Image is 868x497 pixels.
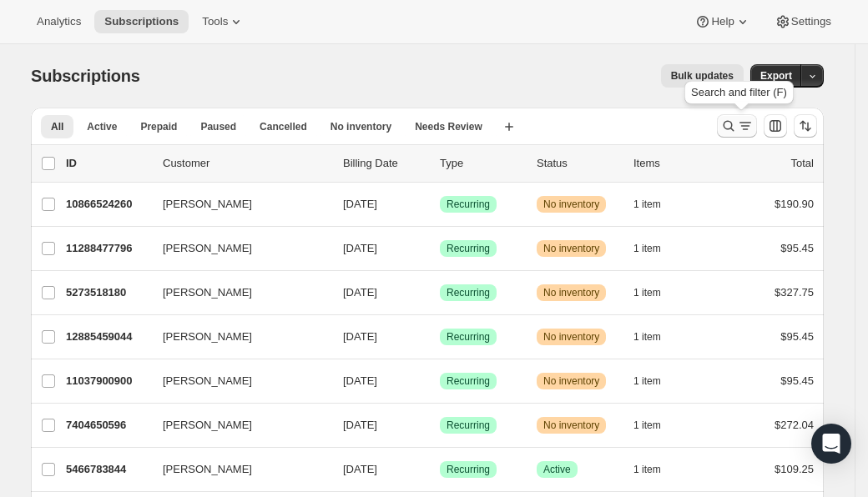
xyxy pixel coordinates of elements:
span: [DATE] [343,463,377,475]
span: [PERSON_NAME] [163,240,252,257]
span: Subscriptions [104,15,179,28]
span: 1 item [633,419,661,432]
button: 1 item [633,237,679,260]
p: 10866524260 [66,196,149,213]
button: [PERSON_NAME] [153,279,320,306]
span: Active [87,120,117,133]
span: $95.45 [780,330,814,343]
div: 5466783844[PERSON_NAME][DATE]SuccessRecurringSuccessActive1 item$109.25 [66,458,814,481]
button: Settings [765,10,841,33]
div: 10866524260[PERSON_NAME][DATE]SuccessRecurringWarningNo inventory1 item$190.90 [66,193,814,216]
span: Recurring [447,419,490,432]
p: ID [66,155,149,172]
span: Recurring [447,463,490,476]
p: 5466783844 [66,461,149,478]
button: [PERSON_NAME] [153,324,320,350]
p: Total [791,155,814,172]
button: 1 item [633,281,679,304]
span: [PERSON_NAME] [163,417,252,434]
span: [DATE] [343,198,377,210]
span: Cancelled [260,120,307,133]
span: Subscriptions [31,67,140,85]
span: Active [543,463,571,476]
span: [DATE] [343,374,377,387]
div: 11037900900[PERSON_NAME][DATE]SuccessRecurringWarningNo inventory1 item$95.45 [66,369,814,393]
button: 1 item [633,369,679,393]
span: Recurring [447,286,490,299]
button: Sort the results [794,114,817,138]
span: Recurring [447,330,490,344]
span: [PERSON_NAME] [163,373,252,389]
p: 11288477796 [66,240,149,257]
p: 5273518180 [66,284,149,301]
span: No inventory [543,198,599,211]
button: [PERSON_NAME] [153,412,320,439]
span: $95.45 [780,242,814,254]
span: Paused [200,120,236,133]
span: No inventory [543,419,599,432]
span: No inventory [331,120,391,133]
button: 1 item [633,325,679,349]
span: [PERSON_NAME] [163,196,252,213]
button: Subscriptions [94,10,189,33]
span: Prepaid [140,120,177,133]
span: $95.45 [780,374,814,387]
span: Help [711,15,734,28]
span: $272.04 [775,419,814,431]
button: 1 item [633,414,679,437]
span: No inventory [543,330,599,344]
button: Customize table column order and visibility [764,114,787,138]
span: [PERSON_NAME] [163,461,252,478]
span: Bulk updates [671,69,734,83]
span: Needs Review [415,120,482,133]
button: Help [684,10,760,33]
p: 11037900900 [66,373,149,389]
div: 5273518180[PERSON_NAME][DATE]SuccessRecurringWarningNo inventory1 item$327.75 [66,281,814,304]
button: Search and filter results [717,114,757,138]
span: [DATE] [343,242,377,254]
div: Open Intercom Messenger [811,424,851,464]
div: 11288477796[PERSON_NAME][DATE]SuccessRecurringWarningNo inventory1 item$95.45 [66,237,814,260]
div: Items [633,155,717,172]
button: [PERSON_NAME] [153,235,320,262]
span: [DATE] [343,419,377,431]
span: Recurring [447,374,490,388]
span: Export [760,69,792,83]
span: [DATE] [343,286,377,299]
span: 1 item [633,286,661,299]
span: Tools [202,15,228,28]
button: [PERSON_NAME] [153,191,320,218]
button: Export [750,64,802,88]
div: 12885459044[PERSON_NAME][DATE]SuccessRecurringWarningNo inventory1 item$95.45 [66,325,814,349]
p: Status [537,155,620,172]
span: Analytics [37,15,81,28]
span: No inventory [543,286,599,299]
span: $109.25 [775,463,814,475]
span: No inventory [543,242,599,255]
span: 1 item [633,242,661,255]
p: 12885459044 [66,329,149,345]
span: [PERSON_NAME] [163,329,252,345]
span: [DATE] [343,330,377,343]
span: [PERSON_NAME] [163,284,252,301]
span: Recurring [447,198,490,211]
span: Settings [791,15,831,28]
button: 1 item [633,193,679,216]
span: 1 item [633,463,661,476]
button: Analytics [27,10,91,33]
span: Recurring [447,242,490,255]
div: Type [440,155,523,172]
p: 7404650596 [66,417,149,434]
button: Create new view [496,115,522,138]
button: [PERSON_NAME] [153,368,320,394]
button: 1 item [633,458,679,481]
span: No inventory [543,374,599,388]
div: IDCustomerBilling DateTypeStatusItemsTotal [66,155,814,172]
span: 1 item [633,330,661,344]
p: Customer [163,155,330,172]
span: All [51,120,63,133]
span: $190.90 [775,198,814,210]
span: 1 item [633,198,661,211]
button: [PERSON_NAME] [153,456,320,483]
div: 7404650596[PERSON_NAME][DATE]SuccessRecurringWarningNo inventory1 item$272.04 [66,414,814,437]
